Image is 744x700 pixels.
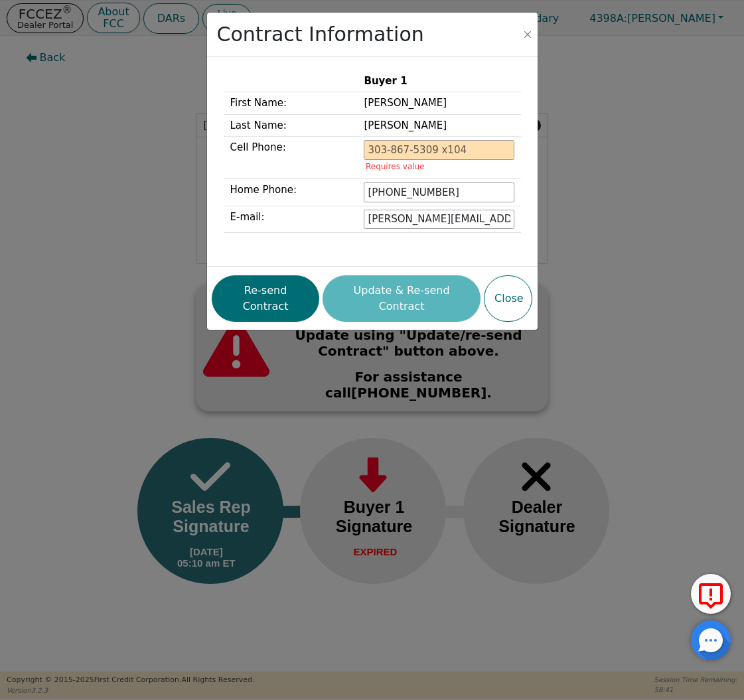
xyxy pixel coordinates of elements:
p: Requires value [366,163,512,171]
button: Close [521,28,534,41]
td: First Name: [224,92,358,115]
input: 303-867-5309 x104 [364,182,514,202]
td: [PERSON_NAME] [357,92,520,115]
td: [PERSON_NAME] [357,114,520,137]
input: 303-867-5309 x104 [364,140,514,160]
td: Last Name: [224,114,358,137]
button: Report Error to FCC [691,574,731,614]
th: Buyer 1 [357,70,520,92]
td: Home Phone: [224,179,358,206]
td: Cell Phone: [224,137,358,179]
td: E-mail: [224,206,358,233]
button: Re-send Contract [212,275,319,322]
button: Close [484,275,532,322]
h2: Contract Information [217,23,424,46]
